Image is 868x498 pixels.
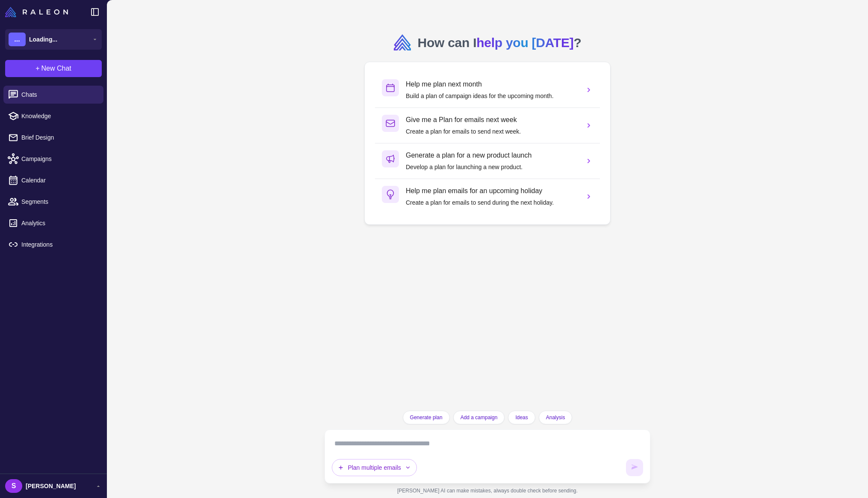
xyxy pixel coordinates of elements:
[9,33,26,46] div: ...
[546,414,565,421] span: Analysis
[403,411,450,424] button: Generate plan
[21,111,97,121] span: Knowledge
[332,459,417,476] button: Plan multiple emails
[418,34,582,51] h2: How can I ?
[3,171,103,189] a: Calendar
[476,36,573,50] span: help you [DATE]
[21,240,97,249] span: Integrations
[515,414,528,421] span: Ideas
[406,79,578,89] h3: Help me plan next month
[508,411,535,424] button: Ideas
[21,218,97,228] span: Analytics
[5,7,68,17] img: Raleon Logo
[406,162,578,172] p: Develop a plan for launching a new product.
[406,115,578,125] h3: Give me a Plan for emails next week
[5,29,102,50] button: ...Loading...
[3,236,103,253] a: Integrations
[3,107,103,125] a: Knowledge
[21,197,97,206] span: Segments
[406,150,578,161] h3: Generate a plan for a new product launch
[3,128,103,146] a: Brief Design
[41,63,71,74] span: New Chat
[406,186,578,196] h3: Help me plan emails for an upcoming holiday
[453,411,505,424] button: Add a campaign
[3,214,103,232] a: Analytics
[410,414,443,421] span: Generate plan
[29,35,57,44] span: Loading...
[406,127,578,136] p: Create a plan for emails to send next week.
[3,193,103,211] a: Segments
[5,7,71,17] a: Raleon Logo
[325,483,650,498] div: [PERSON_NAME] AI can make mistakes, always double check before sending.
[21,133,97,142] span: Brief Design
[21,154,97,164] span: Campaigns
[3,150,103,168] a: Campaigns
[21,176,97,185] span: Calendar
[26,481,76,491] span: [PERSON_NAME]
[5,479,22,493] div: S
[461,414,498,421] span: Add a campaign
[35,63,39,74] span: +
[21,90,97,99] span: Chats
[539,411,573,424] button: Analysis
[5,60,102,77] button: +New Chat
[406,198,578,207] p: Create a plan for emails to send during the next holiday.
[406,91,578,101] p: Build a plan of campaign ideas for the upcoming month.
[3,86,103,104] a: Chats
